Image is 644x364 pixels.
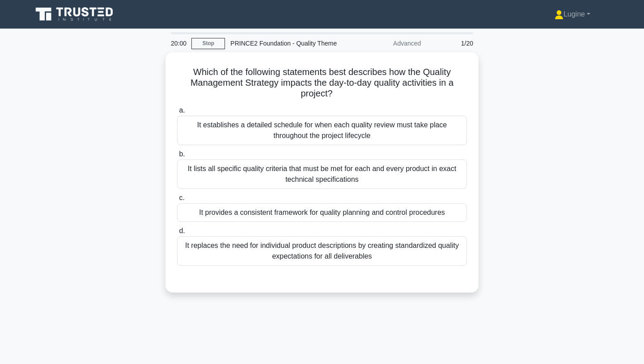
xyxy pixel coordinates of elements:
[533,5,612,23] a: Lugine
[177,159,467,189] div: It lists all specific quality criteria that must be met for each and every product in exact techn...
[177,116,467,145] div: It establishes a detailed schedule for when each quality review must take place throughout the pr...
[179,150,185,158] span: b.
[177,203,467,222] div: It provides a consistent framework for quality planning and control procedures
[179,227,185,234] span: d.
[179,194,184,201] span: c.
[225,34,348,52] div: PRINCE2 Foundation - Quality Theme
[191,38,225,49] a: Stop
[348,34,426,52] div: Advanced
[165,34,191,52] div: 20:00
[177,236,467,266] div: It replaces the need for individual product descriptions by creating standardized quality expecta...
[179,106,185,114] span: a.
[176,67,468,100] h5: Which of the following statements best describes how the Quality Management Strategy impacts the ...
[426,34,479,52] div: 1/20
